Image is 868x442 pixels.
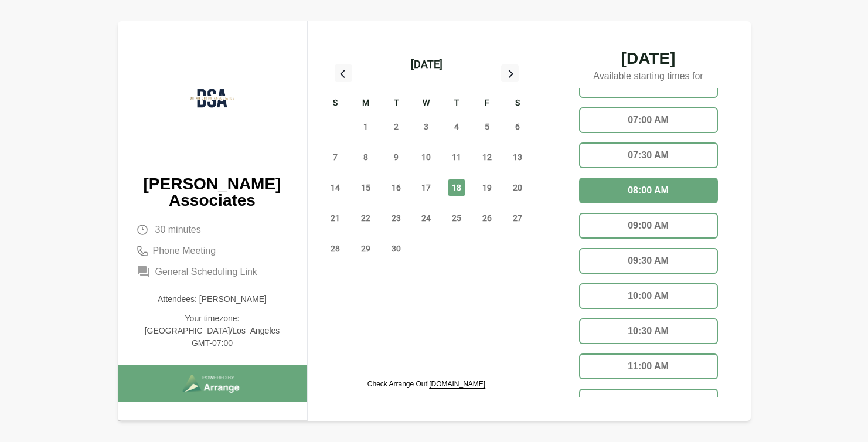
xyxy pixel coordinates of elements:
[358,240,374,257] span: Monday, September 29, 2025
[411,96,442,111] div: W
[579,318,718,344] div: 10:30 AM
[388,149,404,165] span: Tuesday, September 9, 2025
[327,179,343,196] span: Sunday, September 14, 2025
[388,210,404,226] span: Tuesday, September 23, 2025
[472,96,502,111] div: F
[579,283,718,309] div: 10:00 AM
[358,149,374,165] span: Monday, September 8, 2025
[155,265,257,279] span: General Scheduling Link
[388,118,404,135] span: Tuesday, September 2, 2025
[388,179,404,196] span: Tuesday, September 16, 2025
[448,179,465,196] span: Thursday, September 18, 2025
[509,118,526,135] span: Saturday, September 6, 2025
[479,149,495,165] span: Friday, September 12, 2025
[479,210,495,226] span: Friday, September 26, 2025
[418,149,434,165] span: Wednesday, September 10, 2025
[358,118,374,135] span: Monday, September 1, 2025
[579,248,718,274] div: 09:30 AM
[155,223,201,237] span: 30 minutes
[509,210,526,226] span: Saturday, September 27, 2025
[429,380,485,388] a: [DOMAIN_NAME]
[579,389,718,414] div: 11:30 AM
[502,96,533,111] div: S
[579,107,718,133] div: 07:00 AM
[579,213,718,239] div: 09:00 AM
[570,50,727,67] span: [DATE]
[579,353,718,379] div: 11:00 AM
[137,176,288,209] p: [PERSON_NAME] Associates
[579,178,718,203] div: 08:00 AM
[509,149,526,165] span: Saturday, September 13, 2025
[479,179,495,196] span: Friday, September 19, 2025
[321,96,351,111] div: S
[418,210,434,226] span: Wednesday, September 24, 2025
[579,142,718,168] div: 07:30 AM
[350,96,381,111] div: M
[448,118,465,135] span: Thursday, September 4, 2025
[137,312,288,349] p: Your timezone: [GEOGRAPHIC_DATA]/Los_Angeles GMT-07:00
[418,179,434,196] span: Wednesday, September 17, 2025
[327,149,343,165] span: Sunday, September 7, 2025
[153,244,216,258] span: Phone Meeting
[418,118,434,135] span: Wednesday, September 3, 2025
[327,210,343,226] span: Sunday, September 21, 2025
[327,240,343,257] span: Sunday, September 28, 2025
[358,210,374,226] span: Monday, September 22, 2025
[479,118,495,135] span: Friday, September 5, 2025
[358,179,374,196] span: Monday, September 15, 2025
[448,210,465,226] span: Thursday, September 25, 2025
[137,293,288,305] p: Attendees: [PERSON_NAME]
[509,179,526,196] span: Saturday, September 20, 2025
[367,379,485,389] p: Check Arrange Out!
[411,56,442,73] div: [DATE]
[388,240,404,257] span: Tuesday, September 30, 2025
[570,67,727,88] p: Available starting times for
[381,96,411,111] div: T
[441,96,472,111] div: T
[448,149,465,165] span: Thursday, September 11, 2025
